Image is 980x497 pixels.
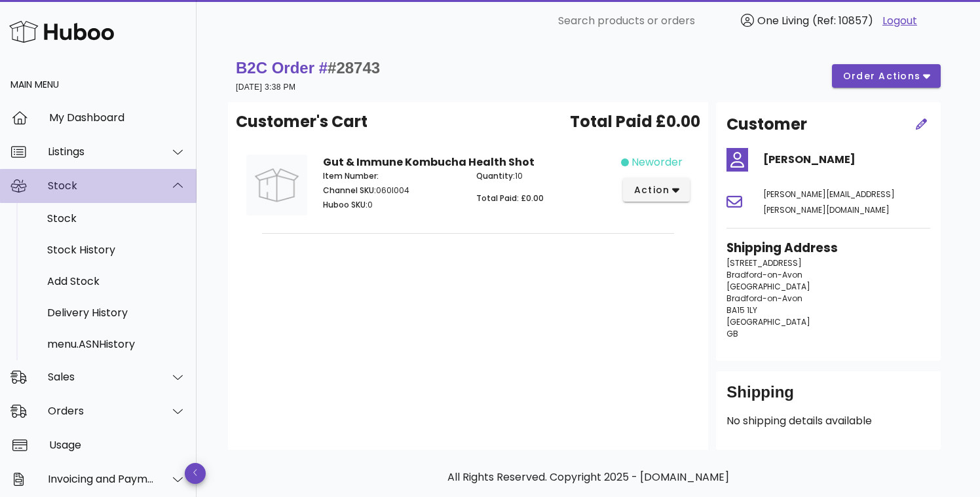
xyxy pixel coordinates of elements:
[832,64,941,88] button: order actions
[48,179,155,192] div: Stock
[238,469,938,485] p: All Rights Reserved. Copyright 2025 - [DOMAIN_NAME]
[763,152,930,168] h4: [PERSON_NAME]
[323,155,535,170] strong: Gut & Immune Kombucha Health Shot
[48,405,155,417] div: Orders
[882,13,917,29] a: Logout
[726,269,802,280] span: Bradford-on-Avon
[726,281,810,292] span: [GEOGRAPHIC_DATA]
[47,244,186,256] div: Stock History
[763,189,895,215] span: [PERSON_NAME][EMAIL_ADDRESS][PERSON_NAME][DOMAIN_NAME]
[47,338,186,350] div: menu.ASNHistory
[726,316,810,327] span: [GEOGRAPHIC_DATA]
[49,111,186,124] div: My Dashboard
[812,13,873,28] span: (Ref: 10857)
[476,170,614,182] p: 10
[726,257,802,268] span: [STREET_ADDRESS]
[726,328,738,339] span: GB
[757,13,809,28] span: One Living
[633,183,670,197] span: action
[47,275,186,287] div: Add Stock
[328,59,380,77] span: #28743
[323,199,367,210] span: Huboo SKU:
[236,110,367,134] span: Customer's Cart
[476,193,544,204] span: Total Paid: £0.00
[47,306,186,319] div: Delivery History
[48,473,155,485] div: Invoicing and Payments
[570,110,700,134] span: Total Paid £0.00
[631,155,683,170] span: neworder
[323,170,379,181] span: Item Number:
[623,178,690,202] button: action
[323,185,461,196] p: 060I004
[726,382,930,413] div: Shipping
[48,371,155,383] div: Sales
[323,199,461,211] p: 0
[9,18,114,46] img: Huboo Logo
[726,239,930,257] h3: Shipping Address
[236,59,380,77] strong: B2C Order #
[236,83,295,92] small: [DATE] 3:38 PM
[726,293,802,304] span: Bradford-on-Avon
[726,413,930,429] p: No shipping details available
[323,185,376,196] span: Channel SKU:
[48,145,155,158] div: Listings
[726,304,757,316] span: BA15 1LY
[246,155,307,215] img: Product Image
[49,439,186,451] div: Usage
[842,69,921,83] span: order actions
[476,170,515,181] span: Quantity:
[726,113,807,136] h2: Customer
[47,212,186,225] div: Stock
